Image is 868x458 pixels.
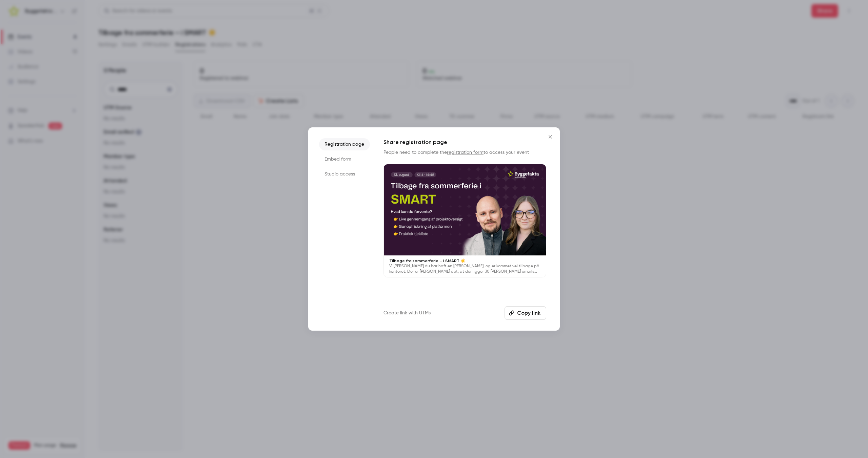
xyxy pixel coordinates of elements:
[383,138,546,146] h1: Share registration page
[383,164,546,277] a: Tilbage fra sommerferie – i SMART ☀️Vi [PERSON_NAME] du har haft en [PERSON_NAME], og er kommet v...
[383,310,431,316] a: Create link with UTMs
[447,150,484,155] a: registration form
[75,40,114,44] div: Keywords by Traffic
[544,130,557,144] button: Close
[19,11,33,16] div: v 4.0.25
[26,40,61,44] div: Domain Overview
[389,264,540,274] p: Vi [PERSON_NAME] du har haft en [PERSON_NAME], og er kommet vel tilbage på kontoret. Der er [PERS...
[18,18,75,23] div: Domain: [DOMAIN_NAME]
[11,18,16,23] img: website_grey.svg
[11,11,16,16] img: logo_orange.svg
[319,153,370,165] li: Embed form
[389,258,540,264] p: Tilbage fra sommerferie – i SMART ☀️
[319,138,370,150] li: Registration page
[18,39,24,45] img: tab_domain_overview_orange.svg
[67,39,73,45] img: tab_keywords_by_traffic_grey.svg
[383,149,546,156] p: People need to complete the to access your event
[319,168,370,180] li: Studio access
[505,306,546,320] button: Copy link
